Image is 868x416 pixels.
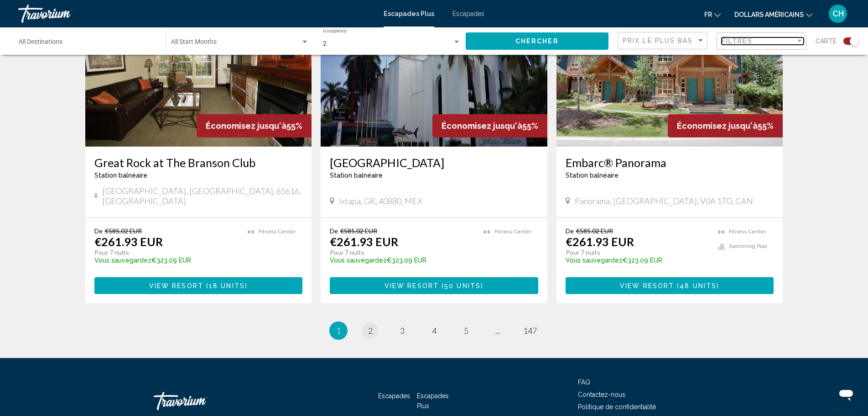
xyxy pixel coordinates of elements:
[368,326,373,336] span: 2
[576,227,613,235] span: €585.02 EUR
[444,282,481,290] span: 50 units
[321,0,547,147] img: ii_ixp1.jpg
[515,38,559,45] span: Chercher
[206,121,286,131] span: Économisez jusqu'à
[575,196,753,206] span: Panorama, [GEOGRAPHIC_DATA], V0A 1TO, CAN
[442,121,522,131] span: Économisez jusqu'à
[330,156,538,169] a: [GEOGRAPHIC_DATA]
[330,172,383,179] span: Station balnéaire
[94,248,239,257] p: Pour 7 nuits
[154,387,245,415] a: Travorium
[452,10,484,17] a: Escapades
[417,392,449,410] a: Escapades Plus
[336,326,341,336] span: 1
[832,9,844,18] font: CH
[94,235,163,248] p: €261.93 EUR
[729,243,767,249] span: Swimming Pool
[578,391,625,398] a: Contactez-nous
[94,257,151,264] span: Vous sauvegardez
[523,326,537,336] span: 147
[330,235,398,248] p: €261.93 EUR
[18,5,374,23] a: Travorium
[94,172,147,179] span: Station balnéaire
[734,11,804,18] font: dollars américains
[734,8,812,21] button: Changer de devise
[432,326,437,336] span: 4
[566,277,774,294] button: View Resort(48 units)
[566,235,634,248] p: €261.93 EUR
[816,35,837,47] span: Carte
[623,37,705,45] mat-select: Sort by
[330,248,474,257] p: Pour 7 nuits
[566,156,774,169] a: Embarc® Panorama
[439,282,483,290] span: ( )
[566,257,709,264] p: €323.09 EUR
[330,257,387,264] span: Vous sauvegardez
[826,4,850,23] button: Menu utilisateur
[85,0,312,147] img: ii_gto1.jpg
[94,227,103,235] span: De
[105,227,142,235] span: €585.02 EUR
[323,40,327,47] span: 2
[566,248,709,257] p: Pour 7 nuits
[378,392,410,400] a: Escapades
[566,172,619,179] span: Station balnéaire
[556,0,783,147] img: ii_itp1.jpg
[668,114,783,137] div: 55%
[674,282,719,290] span: ( )
[494,229,531,235] span: Fitness Center
[94,156,303,169] a: Great Rock at The Branson Club
[704,8,721,21] button: Changer de langue
[102,186,303,206] span: [GEOGRAPHIC_DATA], [GEOGRAPHIC_DATA], 65616, [GEOGRAPHIC_DATA]
[466,32,609,49] button: Chercher
[203,282,248,290] span: ( )
[464,326,468,336] span: 5
[385,282,439,290] span: View Resort
[495,326,501,336] span: ...
[339,196,422,206] span: Ixtapa, GR, 40880, MEX
[578,403,656,411] a: Politique de confidentialité
[330,257,474,264] p: €323.09 EUR
[85,321,783,340] ul: Pagination
[259,229,296,235] span: Fitness Center
[729,229,766,235] span: Fitness Center
[94,277,303,294] button: View Resort(18 units)
[620,282,674,290] span: View Resort
[578,379,590,386] a: FAQ
[94,257,239,264] p: €323.09 EUR
[566,257,623,264] span: Vous sauvegardez
[340,227,377,235] span: €585.02 EUR
[717,32,806,51] button: Filter
[209,282,245,290] span: 18 units
[704,11,712,18] font: fr
[680,282,717,290] span: 48 units
[330,227,338,235] span: De
[149,282,203,290] span: View Resort
[677,121,758,131] span: Économisez jusqu'à
[432,114,547,137] div: 55%
[832,379,861,409] iframe: Bouton de lancement de la fenêtre de messagerie
[197,114,312,137] div: 55%
[566,227,574,235] span: De
[400,326,405,336] span: 3
[623,37,693,44] span: Prix le plus bas
[722,37,753,45] span: Filtres
[330,277,538,294] button: View Resort(50 units)
[384,10,434,17] a: Escapades Plus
